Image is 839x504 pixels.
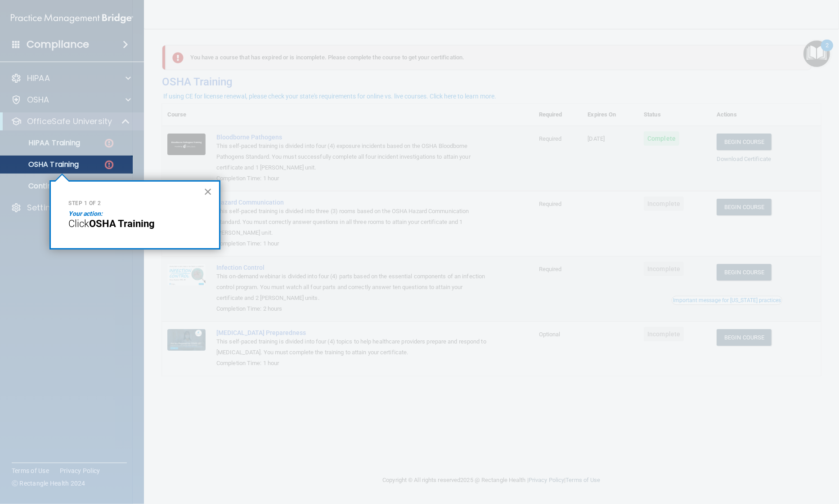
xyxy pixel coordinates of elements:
[69,210,103,217] em: Your action:
[684,441,828,476] iframe: Drift Widget Chat Controller
[69,218,90,229] span: Click
[69,200,201,207] p: Step 1 of 2
[6,160,79,169] p: OSHA Training
[204,184,212,199] button: Close
[90,218,155,229] strong: OSHA Training
[103,159,115,170] img: danger-circle.6113f641.png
